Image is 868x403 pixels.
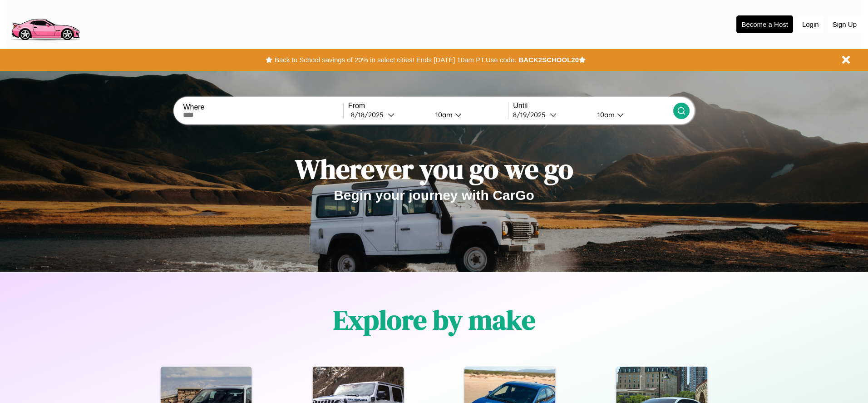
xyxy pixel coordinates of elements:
div: 10am [431,110,455,119]
h1: Explore by make [333,301,535,338]
label: Until [513,102,673,110]
button: 8/18/2025 [348,110,428,119]
button: Sign Up [828,16,861,33]
div: 8 / 18 / 2025 [351,110,388,119]
button: Become a Host [736,15,793,33]
button: Login [798,16,824,33]
img: logo [7,5,84,43]
div: 8 / 19 / 2025 [513,110,550,119]
button: 10am [428,110,508,119]
button: 10am [590,110,673,119]
label: From [348,102,508,110]
label: Where [183,103,343,111]
button: Back to School savings of 20% in select cities! Ends [DATE] 10am PT.Use code: [272,54,518,66]
div: 10am [593,110,617,119]
b: BACK2SCHOOL20 [518,56,579,64]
